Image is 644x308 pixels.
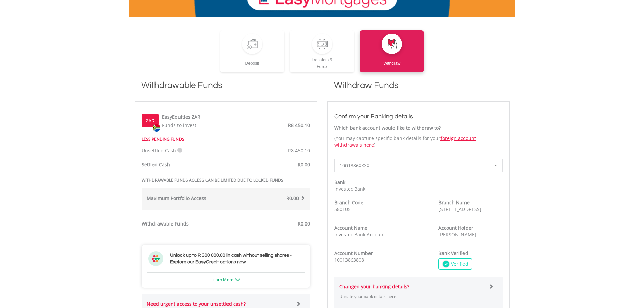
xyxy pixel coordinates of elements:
img: ec-arrow-down.png [235,278,240,281]
h3: Unlock up to R 300 000.00 in cash without selling shares - Explore our EasyCredit options now [170,252,303,265]
span: R0.00 [286,195,299,202]
strong: Account Holder [438,224,473,231]
strong: Bank [334,179,345,185]
span: 10013863808 [334,257,364,263]
h3: Confirm your Banking details [334,112,503,121]
strong: Account Number [334,250,373,256]
span: Funds to invest [162,122,196,128]
a: foreign account withdrawals here [334,135,476,148]
span: 1001386XXXX [340,159,487,172]
span: [STREET_ADDRESS] [438,206,481,212]
span: R0.00 [297,161,310,168]
strong: Withdrawable Funds [142,220,189,227]
strong: Changed your banking details? [339,283,409,290]
span: [PERSON_NAME] [438,231,476,238]
img: zar.png [153,124,160,132]
strong: Settled Cash [142,161,170,168]
span: Investec Bank [334,186,365,192]
span: Verified [449,261,468,267]
p: Update your bank details here. [339,293,484,299]
span: Unsettled Cash [142,147,176,154]
strong: LESS PENDING FUNDS [142,136,184,142]
strong: Which bank account would like to withdraw to? [334,125,441,131]
span: R8 450.10 [288,122,310,128]
p: (You may capture specific bank details for your ) [334,135,503,148]
strong: Branch Name [438,199,470,206]
strong: Maximum Portfolio Access [147,195,206,202]
a: Withdraw [360,30,424,72]
strong: Branch Code [334,199,363,206]
a: Deposit [220,30,285,72]
span: 580105 [334,206,351,212]
strong: Bank Verified [438,250,468,256]
div: Deposit [220,54,285,67]
strong: Need urgent access to your unsettled cash? [147,301,246,307]
img: ec-flower.svg [148,251,163,266]
label: EasyEquities ZAR [162,114,200,120]
div: Withdraw [360,54,424,67]
span: Investec Bank Account [334,231,385,238]
div: Transfers & Forex [290,54,354,70]
a: Transfers &Forex [290,30,354,72]
span: R8 450.10 [288,147,310,154]
span: R0.00 [297,220,310,227]
h1: Withdrawable Funds [135,79,317,98]
strong: Account Name [334,224,367,231]
a: Learn More [211,277,240,282]
label: ZAR [146,118,154,124]
strong: WITHDRAWABLE FUNDS ACCESS CAN BE LIMITED DUE TO LOCKED FUNDS [142,177,283,183]
h1: Withdraw Funds [327,79,510,98]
